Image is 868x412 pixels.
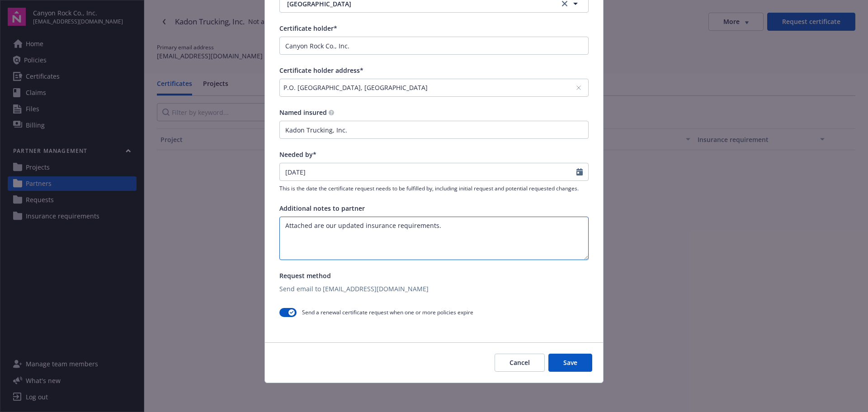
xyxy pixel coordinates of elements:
[495,354,545,372] button: Cancel
[279,79,589,97] button: P.O. [GEOGRAPHIC_DATA], [GEOGRAPHIC_DATA]
[279,185,589,192] span: This is the date the certificate request needs to be fulfilled by, including initial request and ...
[279,217,589,260] textarea: Attached are our updated insurance requirements.
[279,271,589,280] div: Request method
[279,24,337,33] span: Certificate holder*
[576,168,583,175] svg: Calendar
[302,308,473,316] span: Send a renewal certificate request when one or more policies expire
[279,284,589,294] div: Send email to [EMAIL_ADDRESS][DOMAIN_NAME]
[279,150,316,159] span: Needed by*
[280,163,576,180] input: MM/DD/YYYY
[283,83,576,92] div: P.O. [GEOGRAPHIC_DATA], [GEOGRAPHIC_DATA]
[279,204,365,213] span: Additional notes to partner
[279,66,363,75] span: Certificate holder address*
[548,354,592,372] button: Save
[279,108,327,117] span: Named insured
